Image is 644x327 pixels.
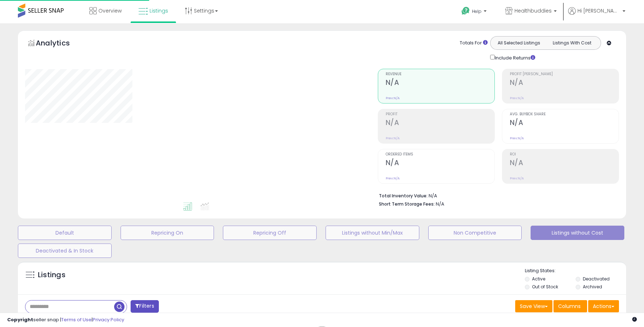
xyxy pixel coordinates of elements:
[326,226,419,240] button: Listings without Min/Max
[386,159,494,168] h2: N/A
[436,201,444,207] span: N/A
[510,153,619,157] span: ROI
[456,1,494,23] a: Help
[461,6,470,15] i: Get Help
[18,226,112,240] button: Default
[485,53,544,62] div: Include Returns
[223,226,317,240] button: Repricing Off
[492,38,546,48] button: All Selected Listings
[150,7,168,14] span: Listings
[428,226,522,240] button: Non Competitive
[386,96,400,100] small: Prev: N/A
[545,38,599,48] button: Listings With Cost
[386,78,494,88] h2: N/A
[386,119,494,128] h2: N/A
[386,72,494,76] span: Revenue
[510,136,524,140] small: Prev: N/A
[472,8,482,14] span: Help
[510,176,524,181] small: Prev: N/A
[379,201,435,207] b: Short Term Storage Fees:
[510,96,524,100] small: Prev: N/A
[386,112,494,116] span: Profit
[510,72,619,76] span: Profit [PERSON_NAME]
[379,193,428,199] b: Total Inventory Value:
[510,159,619,168] h2: N/A
[386,136,400,140] small: Prev: N/A
[531,226,624,240] button: Listings without Cost
[7,317,124,323] div: seller snap | |
[510,78,619,88] h2: N/A
[514,7,552,14] span: Healthbuddies
[18,244,112,258] button: Deactivated & In Stock
[510,112,619,116] span: Avg. Buybox Share
[98,7,122,14] span: Overview
[379,191,614,199] li: N/A
[7,316,33,323] strong: Copyright
[36,38,84,50] h5: Analytics
[121,226,214,240] button: Repricing On
[577,7,620,14] span: Hi [PERSON_NAME]
[568,7,625,23] a: Hi [PERSON_NAME]
[460,40,488,47] div: Totals For
[510,119,619,128] h2: N/A
[386,176,400,181] small: Prev: N/A
[386,153,494,157] span: Ordered Items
